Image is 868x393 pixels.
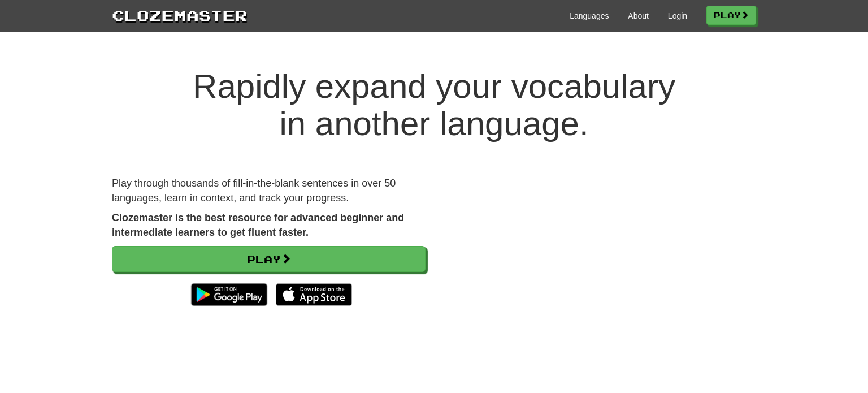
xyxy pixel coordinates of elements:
[570,10,609,21] a: Languages
[668,10,687,21] a: Login
[112,176,426,205] p: Play through thousands of fill-in-the-blank sentences in over 50 languages, learn in context, and...
[112,246,426,272] a: Play
[276,283,352,306] img: Download_on_the_App_Store_Badge_US-UK_135x40-25178aeef6eb6b83b96f5f2d004eda3bffbb37122de64afbaef7...
[112,5,248,25] a: Clozemaster
[628,10,649,21] a: About
[185,278,273,312] img: Get it on Google Play
[112,212,404,238] strong: Clozemaster is the best resource for advanced beginner and intermediate learners to get fluent fa...
[706,6,756,25] a: Play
